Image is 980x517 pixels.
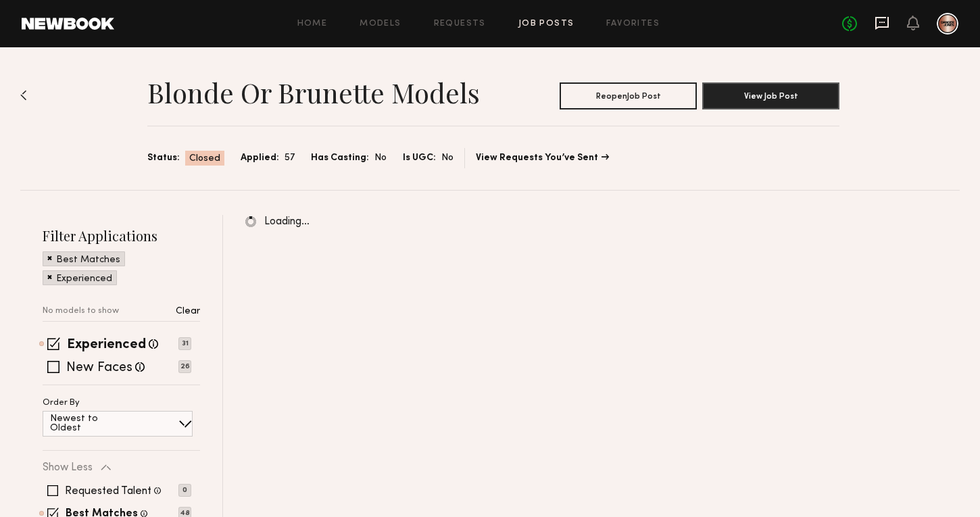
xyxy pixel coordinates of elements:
p: 26 [178,360,191,373]
span: Has Casting: [311,151,369,166]
a: Home [297,20,328,28]
img: Back to previous page [20,90,27,101]
p: Best Matches [56,255,120,265]
span: 57 [285,151,295,166]
label: Experienced [67,339,146,352]
span: Closed [189,152,220,166]
p: Show Less [43,462,93,473]
a: Job Posts [518,20,574,28]
p: No models to show [43,307,119,316]
span: Is UGC: [403,151,436,166]
p: Newest to Oldest [50,414,130,433]
a: View Requests You’ve Sent [476,153,609,163]
span: No [441,151,454,166]
p: Clear [176,307,200,316]
p: Order By [43,399,80,408]
a: Models [360,20,401,28]
span: Loading… [264,216,310,228]
p: Experienced [56,274,112,284]
span: Status: [147,151,180,166]
button: ReopenJob Post [560,82,697,109]
a: Requests [434,20,486,28]
h1: Blonde or Brunette Models [147,76,480,109]
p: 31 [178,337,191,350]
span: Applied: [241,151,279,166]
a: Favorites [606,20,660,28]
button: View Job Post [702,82,839,109]
p: 0 [178,484,191,497]
label: Requested Talent [65,486,151,497]
label: New Faces [66,362,132,375]
span: No [374,151,387,166]
h2: Filter Applications [43,226,200,245]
